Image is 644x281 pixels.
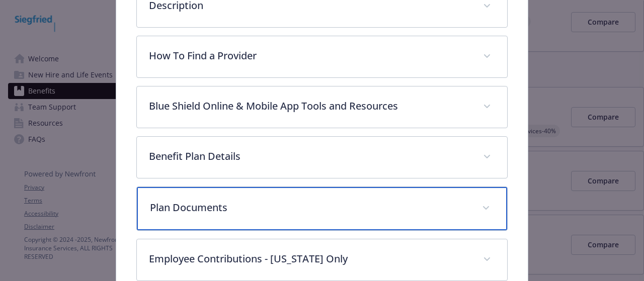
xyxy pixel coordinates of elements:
[137,86,507,128] div: Blue Shield Online & Mobile App Tools and Resources
[149,251,470,266] p: Employee Contributions - [US_STATE] Only
[150,200,469,215] p: Plan Documents
[149,48,470,63] p: How To Find a Provider
[137,239,507,280] div: Employee Contributions - [US_STATE] Only
[149,99,470,114] p: Blue Shield Online & Mobile App Tools and Resources
[137,36,507,77] div: How To Find a Provider
[149,149,470,164] p: Benefit Plan Details
[137,187,507,230] div: Plan Documents
[137,137,507,178] div: Benefit Plan Details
